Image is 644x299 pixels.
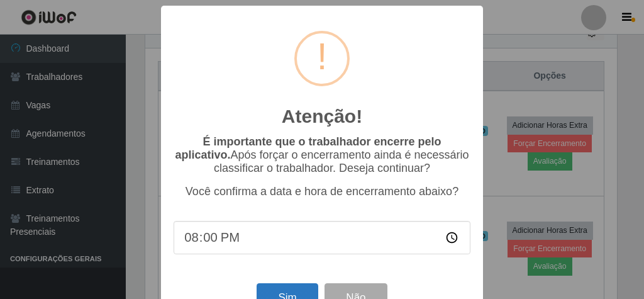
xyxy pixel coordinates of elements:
[175,135,441,161] b: É importante que o trabalhador encerre pelo aplicativo.
[282,105,362,128] h2: Atenção!
[174,135,470,175] p: Após forçar o encerramento ainda é necessário classificar o trabalhador. Deseja continuar?
[174,185,470,198] p: Você confirma a data e hora de encerramento abaixo?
